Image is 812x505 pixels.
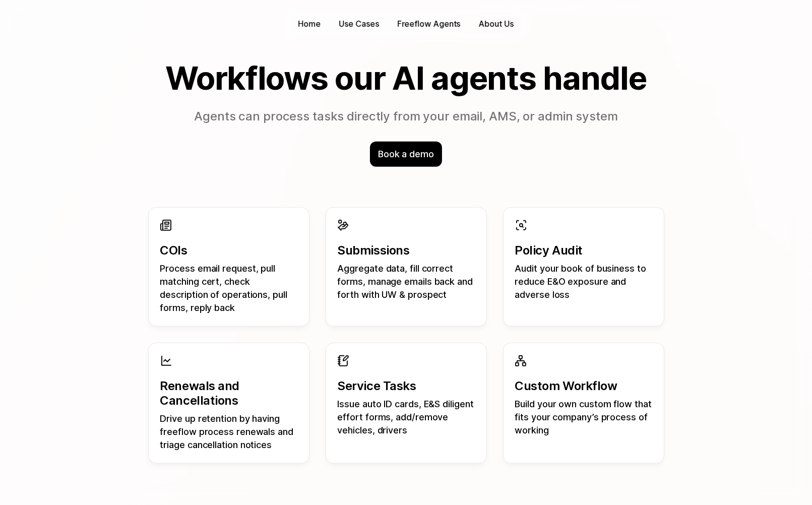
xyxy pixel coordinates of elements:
p: Renewals and Cancellations [160,379,297,408]
p: Custom Workflow [515,379,652,394]
div: Book a demo [370,142,442,167]
p: Issue auto ID cards, E&S diligent effort forms, add/remove vehicles, drivers [338,398,475,437]
p: Book a demo [378,148,434,161]
p: Aggregate data, fill correct forms, manage emails back and forth with UW & prospect [338,262,475,301]
p: Build your own custom flow that fits your company’s process of working [515,398,652,437]
p: Submissions [338,243,475,258]
p: Service Tasks [338,379,475,394]
p: COIs [160,243,297,258]
p: Policy Audit [515,243,652,258]
a: Freeflow Agents [392,16,466,32]
p: Freeflow Agents [397,18,461,30]
p: Agents can process tasks directly from your email, AMS, or admin system [116,108,697,125]
p: Audit your book of business to reduce E&O exposure and adverse loss [515,262,652,301]
p: Process email request, pull matching cert, check description of operations, pull forms, reply back [160,262,297,314]
p: Home [298,18,321,30]
button: Use Cases [334,16,384,32]
a: About Us [474,16,519,32]
p: Drive up retention by having freeflow process renewals and triage cancellation notices [160,412,297,452]
h2: Workflows our AI agents handle [116,60,697,96]
p: Use Cases [339,18,379,30]
p: About Us [479,18,514,30]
